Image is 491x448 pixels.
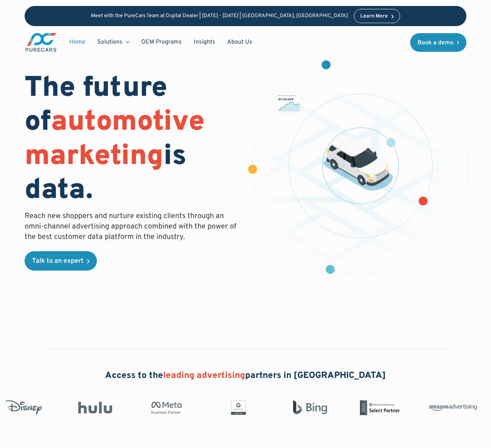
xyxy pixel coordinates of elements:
[97,38,123,46] div: Solutions
[135,400,183,415] img: Meta Business Partner
[410,33,467,52] a: Book a demo
[277,93,301,113] img: chart showing monthly dealership revenue of $7m
[25,211,237,242] p: Reach new shoppers and nurture existing clients through an omni-channel advertising approach comb...
[25,72,237,208] h1: The future of is data.
[91,35,135,49] div: Solutions
[25,251,97,271] a: Talk to an expert
[360,14,388,19] div: Learn More
[323,136,393,191] img: illustration of a vehicle
[135,35,188,49] a: OEM Programs
[278,400,326,415] img: Bing
[25,105,205,174] span: automotive marketing
[25,32,57,53] img: purecars logo
[163,370,245,381] span: leading advertising
[354,9,400,23] a: Learn More
[63,402,111,414] img: Hulu
[418,40,453,46] div: Book a demo
[221,35,258,49] a: About Us
[25,32,57,53] a: main
[349,400,397,415] img: Microsoft Advertising Partner
[188,35,221,49] a: Insights
[105,370,386,382] h2: Access to the partners in [GEOGRAPHIC_DATA]
[32,258,83,265] div: Talk to an expert
[206,400,254,415] img: Google Partner
[91,13,348,19] p: Meet with the PureCars Team at Digital Dealer | [DATE] - [DATE] | [GEOGRAPHIC_DATA], [GEOGRAPHIC_...
[421,402,469,414] img: Amazon Advertising
[63,35,91,49] a: Home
